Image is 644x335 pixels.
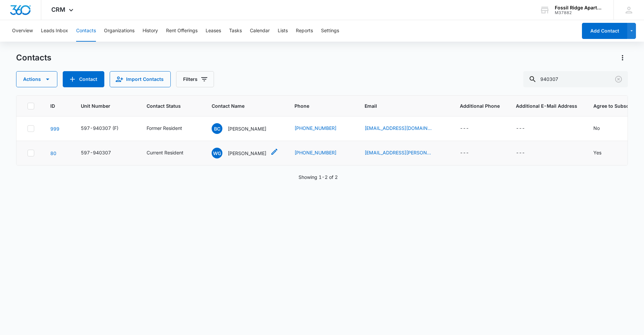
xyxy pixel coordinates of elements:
[212,148,222,158] span: WG
[516,149,525,157] div: ---
[516,102,577,109] span: Additional E-Mail Address
[16,53,51,63] h1: Contacts
[147,125,194,133] div: Contact Status - Former Resident - Select to Edit Field
[81,102,130,109] span: Unit Number
[206,20,221,42] button: Leases
[460,149,481,157] div: Additional Phone - - Select to Edit Field
[365,102,434,109] span: Email
[63,71,104,87] button: Add Contact
[516,125,525,133] div: ---
[229,20,242,42] button: Tasks
[212,148,278,158] div: Contact Name - Whitney Greiner - Select to Edit Field
[516,149,537,157] div: Additional E-Mail Address - - Select to Edit Field
[81,149,123,157] div: Unit Number - 597-940307 - Select to Edit Field
[593,125,612,133] div: Agree to Subscribe - No - Select to Edit Field
[321,20,339,42] button: Settings
[104,20,135,42] button: Organizations
[81,125,118,132] div: 597-940307 (F)
[228,125,266,132] p: [PERSON_NAME]
[299,174,338,181] p: Showing 1-2 of 2
[250,20,270,42] button: Calendar
[166,20,198,42] button: Rent Offerings
[296,20,313,42] button: Reports
[212,102,269,109] span: Contact Name
[593,125,600,132] div: No
[460,125,469,133] div: ---
[147,149,196,157] div: Contact Status - Current Resident - Select to Edit Field
[147,149,183,156] div: Current Resident
[555,10,604,15] div: account id
[582,23,627,39] button: Add Contact
[81,149,111,156] div: 597-940307
[50,126,59,132] a: Navigate to contact details page for Bryson Collins
[593,102,638,109] span: Agree to Subscribe
[16,71,57,87] button: Actions
[460,102,500,109] span: Additional Phone
[147,125,182,132] div: Former Resident
[460,125,481,133] div: Additional Phone - - Select to Edit Field
[110,71,171,87] button: Import Contacts
[228,150,266,157] p: [PERSON_NAME]
[50,102,55,109] span: ID
[294,102,339,109] span: Phone
[51,6,65,13] span: CRM
[50,150,56,156] a: Navigate to contact details page for Whitney Greiner
[12,20,33,42] button: Overview
[365,125,444,133] div: Email - roadstar1800@yahoo.com - Select to Edit Field
[617,52,628,63] button: Actions
[460,149,469,157] div: ---
[294,149,348,157] div: Phone - (940) 389-8255 - Select to Edit Field
[278,20,288,42] button: Lists
[555,5,604,10] div: account name
[365,125,432,132] a: [EMAIL_ADDRESS][DOMAIN_NAME]
[76,20,96,42] button: Contacts
[147,102,186,109] span: Contact Status
[212,123,278,134] div: Contact Name - Bryson Collins - Select to Edit Field
[143,20,158,42] button: History
[294,125,336,132] a: [PHONE_NUMBER]
[294,125,348,133] div: Phone - (970) 214-3053 - Select to Edit Field
[523,71,628,87] input: Search Contacts
[176,71,214,87] button: Filters
[365,149,444,157] div: Email - whitney.greiner@gmail.com - Select to Edit Field
[593,149,613,157] div: Agree to Subscribe - Yes - Select to Edit Field
[516,125,537,133] div: Additional E-Mail Address - - Select to Edit Field
[41,20,68,42] button: Leads Inbox
[294,149,336,156] a: [PHONE_NUMBER]
[613,74,624,85] button: Clear
[81,125,130,133] div: Unit Number - 597-940307 (F) - Select to Edit Field
[212,123,222,134] span: BC
[365,149,432,156] a: [EMAIL_ADDRESS][PERSON_NAME][DOMAIN_NAME]
[593,149,601,156] div: Yes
